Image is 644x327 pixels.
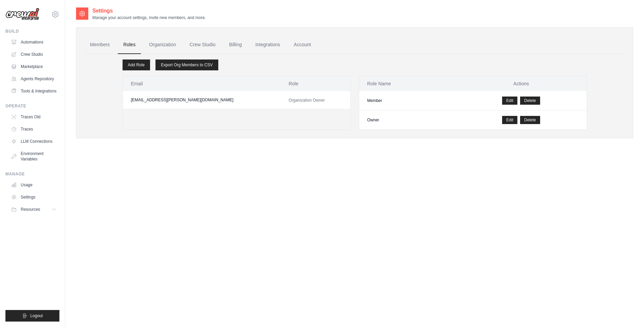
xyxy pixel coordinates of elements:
[123,91,281,109] td: [EMAIL_ADDRESS][PERSON_NAME][DOMAIN_NAME]
[288,36,316,54] a: Account
[5,8,39,21] img: Logo
[502,97,517,105] a: Edit
[118,36,141,54] a: Roles
[8,111,59,122] a: Traces Old
[123,59,150,70] a: Add Role
[359,91,456,110] td: Member
[8,49,59,60] a: Crew Studio
[289,98,325,103] span: Organization Owner
[155,59,218,70] a: Export Org Members to CSV
[224,36,247,54] a: Billing
[8,124,59,135] a: Traces
[92,15,206,20] p: Manage your account settings, invite new members, and more.
[85,36,115,54] a: Members
[30,313,43,319] span: Logout
[8,61,59,72] a: Marketplace
[502,116,517,124] a: Edit
[250,36,286,54] a: Integrations
[144,36,181,54] a: Organization
[92,7,206,15] h2: Settings
[8,204,59,215] button: Resources
[5,103,59,109] div: Operate
[5,310,59,322] button: Logout
[8,148,59,165] a: Environment Variables
[5,171,59,177] div: Manage
[456,76,587,91] th: Actions
[520,97,540,105] button: Delete
[8,73,59,84] a: Agents Repository
[5,29,59,34] div: Build
[8,192,59,203] a: Settings
[280,76,350,91] th: Role
[123,76,281,91] th: Email
[8,136,59,147] a: LLM Connections
[8,37,59,48] a: Automations
[184,36,221,54] a: Crew Studio
[21,207,40,212] span: Resources
[359,76,456,91] th: Role Name
[8,86,59,97] a: Tools & Integrations
[520,116,540,124] button: Delete
[359,110,456,130] td: Owner
[8,179,59,190] a: Usage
